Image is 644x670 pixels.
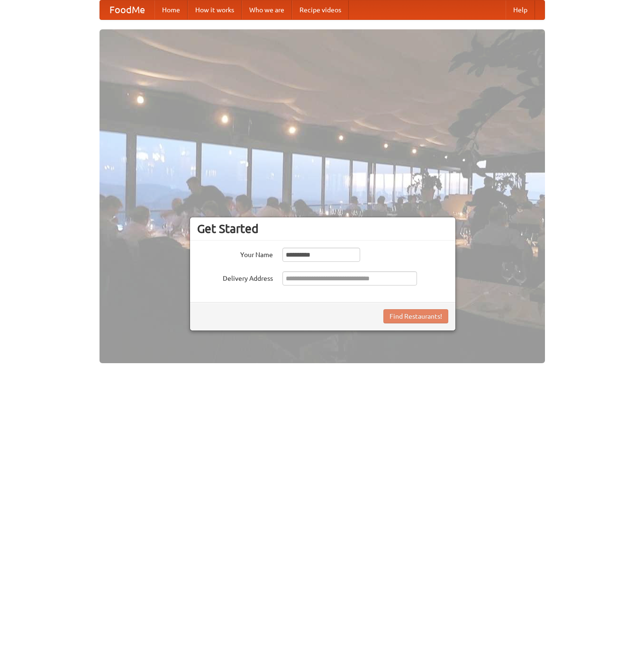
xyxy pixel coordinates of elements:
[197,248,273,259] label: Your Name
[506,0,535,19] a: Help
[100,0,154,19] a: FoodMe
[242,0,292,19] a: Who we are
[188,0,242,19] a: How it works
[383,309,448,323] button: Find Restaurants!
[292,0,349,19] a: Recipe videos
[154,0,188,19] a: Home
[197,222,448,236] h3: Get Started
[197,271,273,283] label: Delivery Address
